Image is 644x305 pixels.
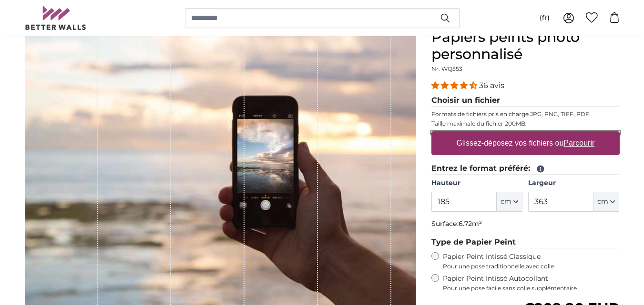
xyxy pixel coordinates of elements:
span: 4.31 stars [431,81,479,90]
label: Hauteur [431,178,522,188]
p: Formats de fichiers pris en charge JPG, PNG, TIFF, PDF. [431,110,620,118]
button: cm [497,192,522,212]
img: Betterwalls [25,6,87,30]
legend: Choisir un fichier [431,95,620,107]
button: (fr) [532,10,557,27]
label: Glissez-déposez vos fichiers ou [452,134,598,153]
label: Papier Peint Intissé Autocollant [443,274,620,292]
span: 36 avis [479,81,504,90]
label: Largeur [528,178,619,188]
button: cm [593,192,619,212]
span: Pour une pose facile sans colle supplémentaire [443,285,620,292]
span: Nr. WQ553 [431,65,462,72]
span: cm [597,197,608,207]
span: cm [501,197,511,207]
span: 6.72m² [459,219,482,228]
p: Surface: [431,219,620,229]
h1: Papiers peints photo personnalisé [431,29,620,63]
span: Pour une pose traditionnelle avec colle [443,263,620,270]
p: Taille maximale du fichier 200MB. [431,120,620,128]
legend: Type de Papier Peint [431,236,620,248]
label: Papier Peint Intissé Classique [443,252,620,270]
legend: Entrez le format préféré: [431,163,620,175]
u: Parcourir [563,139,594,147]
